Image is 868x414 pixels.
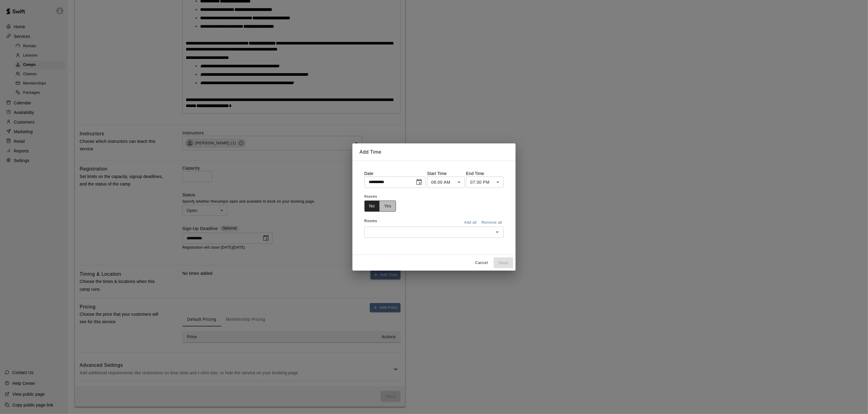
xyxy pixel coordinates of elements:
span: Repeats [364,193,401,201]
button: Add all [461,218,480,227]
p: End Time [466,170,504,176]
h2: Add Time [352,143,516,161]
button: No [364,201,380,212]
button: Cancel [472,258,491,268]
p: Date [364,170,426,176]
span: Rooms [364,219,377,223]
div: 07:30 PM [466,176,504,188]
button: Yes [379,201,396,212]
button: Choose date, selected date is Oct 1, 2025 [413,176,425,188]
div: 06:00 AM [427,176,465,188]
p: Start Time [427,170,465,176]
button: Open [493,228,501,236]
div: outlined button group [364,201,396,212]
button: Remove all [480,218,504,227]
